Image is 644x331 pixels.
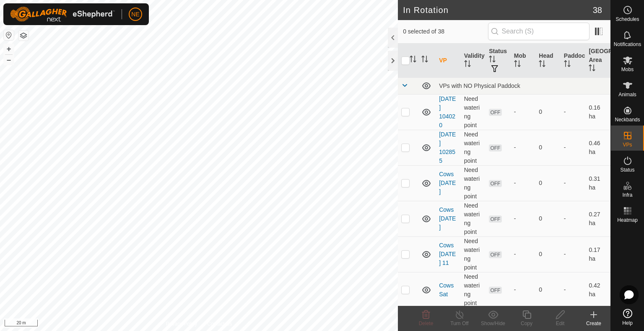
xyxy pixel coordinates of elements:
[4,44,14,54] button: +
[561,94,586,130] td: -
[461,94,486,130] td: Need watering point
[561,130,586,165] td: -
[489,144,501,151] span: OFF
[461,201,486,236] td: Need watering point
[489,216,501,223] span: OFF
[618,92,636,97] span: Animals
[617,218,638,223] span: Heatmap
[561,272,586,308] td: -
[510,320,543,327] div: Copy
[623,142,632,147] span: VPs
[585,236,610,272] td: 0.17 ha
[489,57,496,64] p-sorticon: Activate to sort
[535,201,561,236] td: 0
[410,57,416,64] p-sorticon: Activate to sort
[461,236,486,272] td: Need watering point
[539,62,545,68] p-sorticon: Activate to sort
[615,117,640,122] span: Neckbands
[4,30,14,40] button: Reset Map
[514,250,532,259] div: -
[593,4,602,16] span: 38
[461,44,486,78] th: Validity
[514,108,532,116] div: -
[443,320,476,327] div: Turn Off
[622,192,632,198] span: Infra
[461,272,486,308] td: Need watering point
[615,17,639,22] span: Schedules
[489,180,501,187] span: OFF
[585,130,610,165] td: 0.46 ha
[439,131,456,164] a: [DATE] 102855
[131,10,139,19] span: NE
[564,62,571,68] p-sorticon: Activate to sort
[439,282,454,298] a: Cows Sat
[514,285,532,294] div: -
[585,165,610,201] td: 0.31 ha
[421,57,428,64] p-sorticon: Activate to sort
[577,320,610,327] div: Create
[4,55,14,65] button: –
[439,242,456,266] a: Cows [DATE] 11
[403,27,488,36] span: 0 selected of 38
[10,7,115,22] img: Gallagher Logo
[585,44,610,78] th: [GEOGRAPHIC_DATA] Area
[166,320,197,328] a: Privacy Policy
[622,321,633,326] span: Help
[488,23,589,40] input: Search (S)
[611,305,644,329] a: Help
[439,171,456,195] a: Cows [DATE]
[614,42,641,47] span: Notifications
[535,272,561,308] td: 0
[585,94,610,130] td: 0.16 ha
[620,167,634,172] span: Status
[476,320,510,327] div: Show/Hide
[514,62,521,68] p-sorticon: Activate to sort
[585,201,610,236] td: 0.27 ha
[461,165,486,201] td: Need watering point
[535,94,561,130] td: 0
[439,95,456,128] a: [DATE] 104020
[561,165,586,201] td: -
[585,272,610,308] td: 0.42 ha
[561,236,586,272] td: -
[589,66,595,72] p-sorticon: Activate to sort
[18,31,29,41] button: Map Layers
[535,165,561,201] td: 0
[535,130,561,165] td: 0
[464,62,471,68] p-sorticon: Activate to sort
[489,251,501,258] span: OFF
[436,44,461,78] th: VP
[486,44,511,78] th: Status
[561,44,586,78] th: Paddock
[489,109,501,116] span: OFF
[419,321,434,326] span: Delete
[439,206,456,231] a: Cows [DATE]
[514,179,532,187] div: -
[535,236,561,272] td: 0
[489,287,501,294] span: OFF
[561,201,586,236] td: -
[461,130,486,165] td: Need watering point
[511,44,536,78] th: Mob
[439,82,607,89] div: VPs with NO Physical Paddock
[514,214,532,223] div: -
[621,67,634,72] span: Mobs
[543,320,577,327] div: Edit
[207,320,232,328] a: Contact Us
[403,5,593,15] h2: In Rotation
[535,44,561,78] th: Head
[514,143,532,152] div: -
